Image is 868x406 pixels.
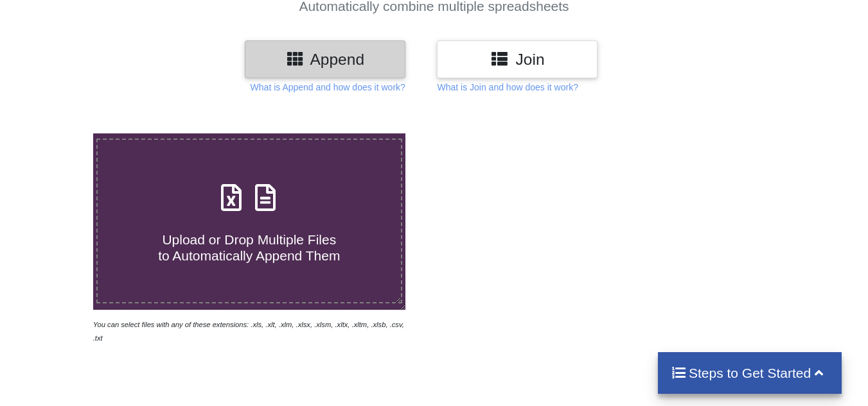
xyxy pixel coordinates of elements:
[251,81,405,94] p: What is Append and how does it work?
[254,50,396,69] h3: Append
[437,81,578,94] p: What is Join and how does it work?
[93,321,404,342] i: You can select files with any of these extensions: .xls, .xlt, .xlm, .xlsx, .xlsm, .xltx, .xltm, ...
[158,232,340,263] span: Upload or Drop Multiple Files to Automatically Append Them
[447,50,588,69] h3: Join
[671,365,829,381] h4: Steps to Get Started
